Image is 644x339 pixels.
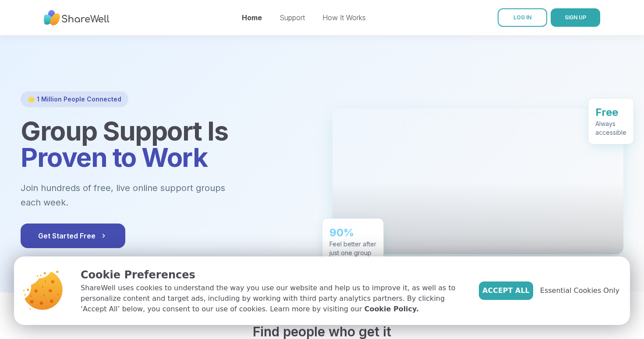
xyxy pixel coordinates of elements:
span: SIGN UP [565,14,586,21]
a: How It Works [322,13,366,22]
button: SIGN UP [551,8,600,27]
button: Get Started Free [21,224,125,248]
img: ShareWell Nav Logo [44,6,110,30]
a: LOG IN [498,8,547,27]
a: Support [280,13,305,22]
div: Feel better after just one group [329,239,376,257]
span: LOG IN [513,14,531,21]
p: Cookie Preferences [81,267,465,283]
span: Essential Cookies Only [540,285,619,296]
a: Home [242,13,262,22]
p: Join hundreds of free, live online support groups each week. [21,181,273,209]
span: Accept All [482,285,530,296]
div: 🌟 1 Million People Connected [21,91,128,107]
div: Free [595,105,626,119]
div: Always accessible [595,119,626,137]
button: Accept All [479,281,533,300]
div: 90% [329,225,376,239]
span: Proven to Work [21,141,207,173]
span: Get Started Free [38,231,108,241]
h1: Group Support Is [21,118,311,170]
p: ShareWell uses cookies to understand the way you use our website and help us to improve it, as we... [81,283,465,314]
a: Cookie Policy. [364,304,419,314]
